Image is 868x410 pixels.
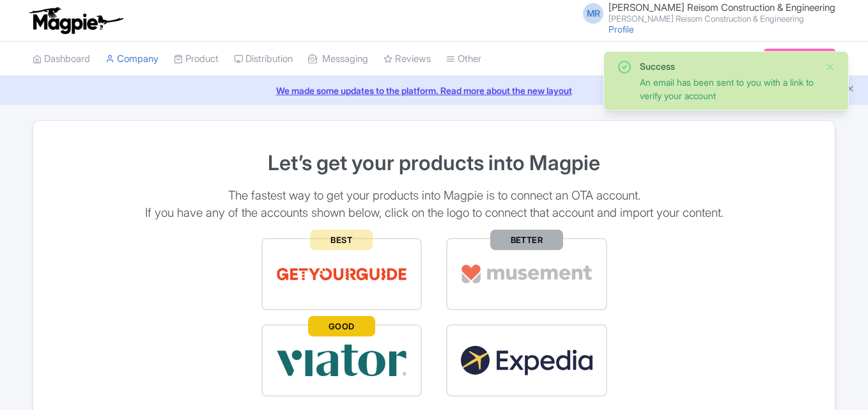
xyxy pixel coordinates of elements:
[308,316,375,336] span: GOOD
[308,42,368,77] a: Messaging
[275,252,408,296] img: get_your_guide-5a6366678479520ec94e3f9d2b9f304b.svg
[460,338,593,382] img: expedia22-01-93867e2ff94c7cd37d965f09d456db68.svg
[33,42,90,77] a: Dashboard
[310,230,373,250] span: BEST
[608,24,634,35] a: Profile
[764,49,835,68] a: Subscription
[249,233,435,315] a: BEST
[234,42,293,77] a: Distribution
[105,42,159,77] a: Company
[249,320,435,401] a: GOOD
[846,83,855,97] button: Close announcement
[490,230,563,250] span: BETTER
[575,3,835,23] a: MR [PERSON_NAME] Reisom Construction & Engineering [PERSON_NAME] Reisom Construction & Engineering
[49,187,819,204] p: The fastest way to get your products into Magpie is to connect an OTA account.
[460,252,593,296] img: musement-dad6797fd076d4ac540800b229e01643.svg
[608,15,835,23] small: [PERSON_NAME] Reisom Construction & Engineering
[640,75,815,102] div: An email has been sent to you with a link to verify your account
[608,1,835,13] span: [PERSON_NAME] Reisom Construction & Engineering
[434,233,619,315] a: BETTER
[275,338,408,382] img: viator-e2bf771eb72f7a6029a5edfbb081213a.svg
[174,42,219,77] a: Product
[26,6,125,35] img: logo-ab69f6fb50320c5b225c76a69d11143b.png
[583,3,603,24] span: MR
[825,59,835,75] button: Close
[384,42,431,77] a: Reviews
[640,59,815,73] div: Success
[446,42,481,77] a: Other
[8,84,860,97] a: We made some updates to the platform. Read more about the new layout
[49,152,819,174] h1: Let’s get your products into Magpie
[49,205,819,221] p: If you have any of the accounts shown below, click on the logo to connect that account and import...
